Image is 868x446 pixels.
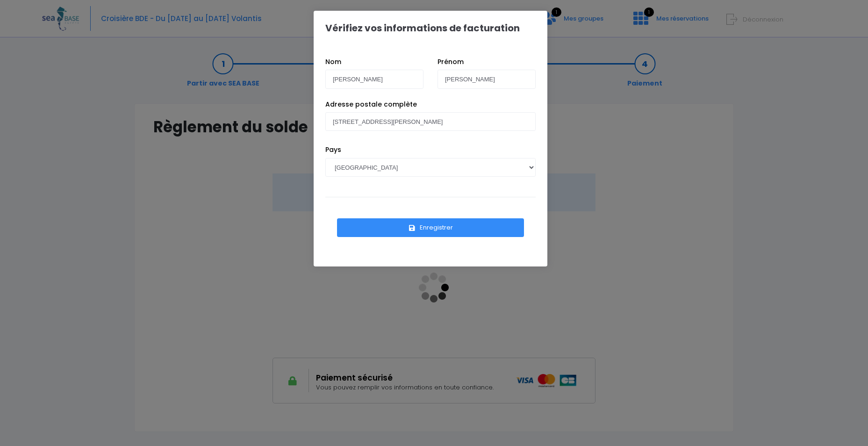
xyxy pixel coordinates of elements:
label: Prénom [438,57,464,67]
label: Adresse postale complète [325,100,417,109]
label: Nom [325,57,341,67]
button: Enregistrer [337,218,524,237]
label: Pays [325,145,341,155]
h1: Vérifiez vos informations de facturation [325,22,520,34]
